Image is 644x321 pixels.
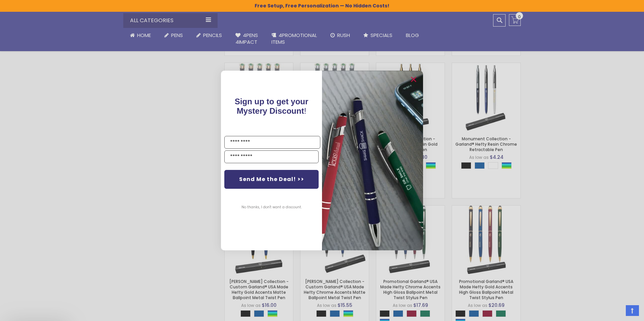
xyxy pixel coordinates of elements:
[224,170,319,189] button: Send Me the Deal! >>
[408,74,419,85] button: Close dialog
[235,97,309,115] span: Sign up to get your Mystery Discount
[238,199,305,216] button: No thanks, I don't want a discount.
[235,97,309,115] span: !
[322,71,423,250] img: pop-up-image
